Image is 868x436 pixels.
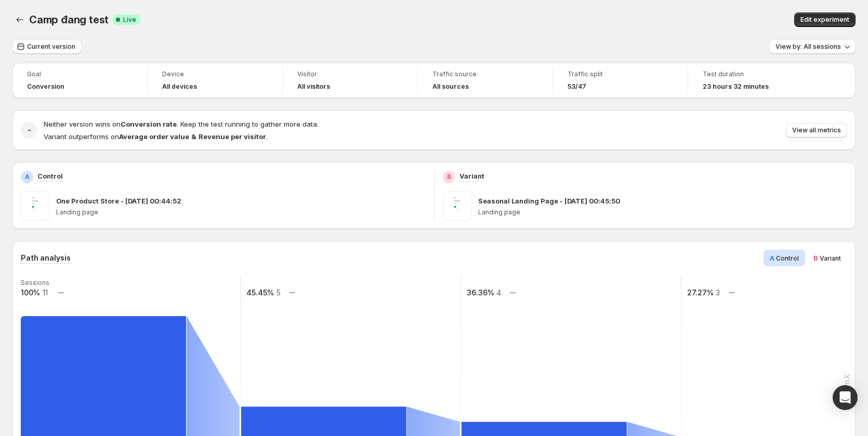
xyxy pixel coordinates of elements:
[246,288,274,297] text: 45.45%
[162,83,197,91] h4: All devices
[467,288,494,297] text: 36.36%
[478,208,848,216] p: Landing page
[703,69,809,92] a: Test duration23 hours 32 minutes
[478,196,620,206] p: Seasonal Landing Page - [DATE] 00:45:50
[770,254,774,262] span: A
[12,12,27,27] button: Back
[775,43,841,51] span: View by: All sessions
[21,288,40,297] text: 100%
[794,12,856,27] button: Edit experiment
[769,39,856,54] button: View by: All sessions
[568,69,673,92] a: Traffic split53/47
[432,69,538,92] a: Traffic sourceAll sources
[568,83,586,91] span: 53/47
[199,132,266,141] strong: Revenue per visitor
[833,385,858,410] div: Open Intercom Messenger
[443,192,472,221] img: Seasonal Landing Page - Sep 7, 00:45:50
[297,70,403,78] span: Visitor
[27,83,64,91] span: Conversion
[21,279,49,287] text: Sessions
[800,16,849,24] span: Edit experiment
[43,288,48,297] text: 11
[703,70,809,78] span: Test duration
[123,16,136,24] span: Live
[786,123,847,138] button: View all metrics
[25,173,30,181] h2: A
[162,69,268,92] a: DeviceAll devices
[28,125,31,135] h2: -
[21,253,71,263] h3: Path analysis
[716,288,720,297] text: 3
[162,70,268,78] span: Device
[703,83,769,91] span: 23 hours 32 minutes
[191,132,196,141] strong: &
[27,43,75,51] span: Current version
[12,39,82,54] button: Current version
[44,132,268,141] span: Variant outperforms on .
[459,171,484,181] p: Variant
[119,132,189,141] strong: Average order value
[29,13,109,26] span: Camp đang test
[56,196,181,206] p: One Product Store - [DATE] 00:44:52
[432,83,469,91] h4: All sources
[496,288,501,297] text: 4
[27,69,133,92] a: GoalConversion
[820,254,841,262] span: Variant
[21,192,50,221] img: One Product Store - Sep 7, 00:44:52
[297,69,403,92] a: VisitorAll visitors
[37,171,63,181] p: Control
[44,120,319,128] span: Neither version wins on . Keep the test running to gather more data.
[687,288,714,297] text: 27.27%
[447,173,451,181] h2: B
[813,254,818,262] span: B
[276,288,281,297] text: 5
[121,120,177,128] strong: Conversion rate
[776,254,799,262] span: Control
[432,70,538,78] span: Traffic source
[27,70,133,78] span: Goal
[792,126,841,134] span: View all metrics
[568,70,673,78] span: Traffic split
[56,208,426,216] p: Landing page
[297,83,330,91] h4: All visitors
